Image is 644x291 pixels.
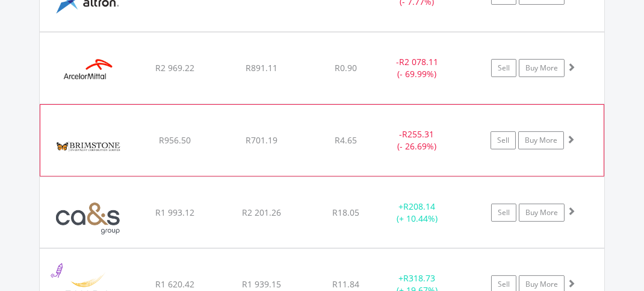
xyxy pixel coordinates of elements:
[335,134,357,146] span: R4.65
[379,201,456,225] div: + (+ 10.44%)
[399,56,438,67] span: R2 078.11
[519,59,565,77] a: Buy More
[402,128,434,140] span: R255.31
[379,56,456,80] div: - (- 69.99%)
[491,204,516,222] a: Sell
[332,278,359,290] span: R11.84
[155,278,194,290] span: R1 620.42
[491,59,516,77] a: Sell
[246,134,277,146] span: R701.19
[403,272,435,284] span: R318.73
[246,62,277,74] span: R891.11
[518,131,564,149] a: Buy More
[46,120,131,173] img: EQU.ZA.BRT.png
[335,62,357,74] span: R0.90
[46,192,130,245] img: EQU.ZA.CAA.png
[242,278,281,290] span: R1 939.15
[242,207,281,218] span: R2 201.26
[491,131,516,149] a: Sell
[332,207,359,218] span: R18.05
[379,128,456,152] div: - (- 26.69%)
[403,201,435,212] span: R208.14
[519,204,565,222] a: Buy More
[155,207,194,218] span: R1 993.12
[159,134,191,146] span: R956.50
[155,62,194,74] span: R2 969.22
[46,48,130,101] img: EQU.ZA.ACL.png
